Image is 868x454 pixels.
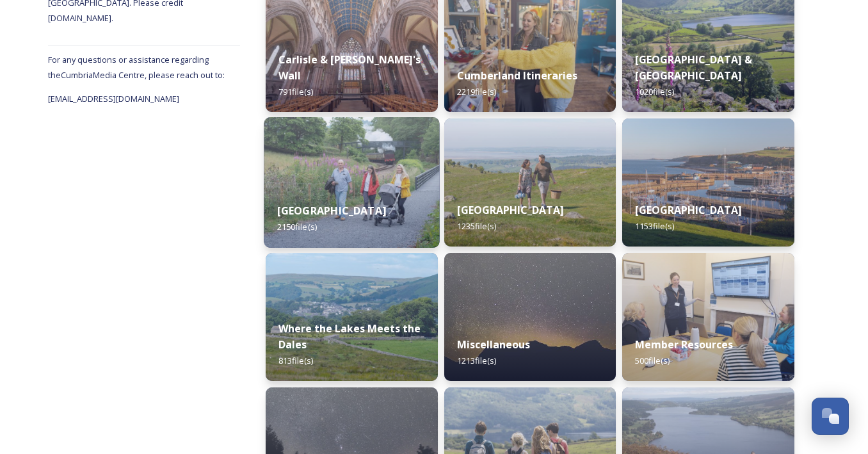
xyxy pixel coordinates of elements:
img: PM204584.jpg [264,117,439,248]
img: Attract%2520and%2520Disperse%2520%28274%2520of%25201364%29.jpg [266,253,438,381]
span: For any questions or assistance regarding the Cumbria Media Centre, please reach out to: [48,54,225,81]
img: Grange-over-sands-rail-250.jpg [444,118,616,247]
strong: [GEOGRAPHIC_DATA] [635,203,742,217]
strong: Miscellaneous [457,337,530,352]
strong: [GEOGRAPHIC_DATA] & [GEOGRAPHIC_DATA] [635,53,752,83]
strong: Cumberland Itineraries [457,69,577,83]
span: 1020 file(s) [635,86,674,97]
button: Open Chat [812,398,849,435]
strong: Member Resources [635,337,733,352]
span: [EMAIL_ADDRESS][DOMAIN_NAME] [48,93,179,104]
span: 813 file(s) [278,355,313,366]
span: 2219 file(s) [457,86,496,97]
img: 29343d7f-989b-46ee-a888-b1a2ee1c48eb.jpg [622,253,794,381]
strong: Where the Lakes Meets the Dales [278,321,421,352]
span: 2150 file(s) [277,221,317,232]
strong: [GEOGRAPHIC_DATA] [457,203,564,217]
img: Blea%2520Tarn%2520Star-Lapse%2520Loop.jpg [444,253,616,381]
img: Whitehaven-283.jpg [622,118,794,247]
span: 1213 file(s) [457,355,496,366]
span: 500 file(s) [635,355,670,366]
strong: [GEOGRAPHIC_DATA] [277,204,386,218]
span: 1153 file(s) [635,220,674,232]
span: 1235 file(s) [457,220,496,232]
span: 791 file(s) [278,86,313,97]
strong: Carlisle & [PERSON_NAME]'s Wall [278,53,421,83]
